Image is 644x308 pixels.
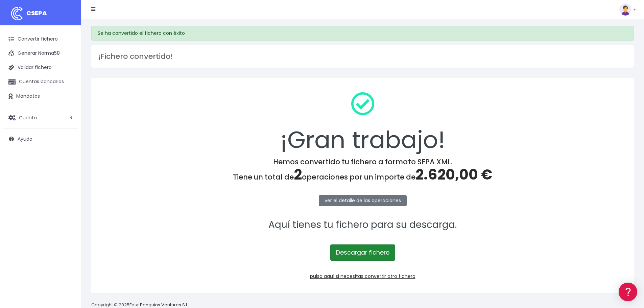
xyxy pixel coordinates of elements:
[7,75,128,81] div: Convertir ficheros
[7,134,128,141] div: Facturación
[7,86,128,96] a: Formatos
[7,181,128,193] button: Contáctanos
[3,111,78,125] a: Cuenta
[415,165,492,185] span: 2.620,00 €
[7,145,128,156] a: General
[100,217,625,233] p: Aquí tienes tu fichero para su descarga.
[619,3,631,16] img: profile
[19,114,37,121] span: Cuenta
[7,106,128,117] a: Videotutoriales
[100,87,625,158] div: ¡Gran trabajo!
[7,57,128,68] a: Información general
[294,165,302,185] span: 2
[3,75,78,89] a: Cuentas bancarias
[3,89,78,103] a: Mandatos
[100,158,625,183] h4: Hemos convertido tu fichero a formato SEPA XML. Tiene un total de operaciones por un importe de
[7,47,128,53] div: Información general
[3,132,78,146] a: Ayuda
[3,32,78,46] a: Convertir fichero
[7,96,128,106] a: Problemas habituales
[18,136,32,142] span: Ayuda
[3,61,78,75] a: Validar fichero
[91,26,634,41] div: Se ha convertido el fichero con éxito
[7,173,128,183] a: API
[93,195,130,201] a: POWERED BY ENCHANT
[129,302,189,308] a: Four Penguins Ventures S.L.
[8,5,25,22] img: logo
[310,273,415,280] a: pulsa aquí si necesitas convertir otro fichero
[330,244,395,261] a: Descargar fichero
[98,52,627,61] h3: ¡Fichero convertido!
[3,46,78,61] a: Generar Norma58
[26,9,47,17] span: CSEPA
[7,162,128,169] div: Programadores
[319,195,407,206] a: ver el detalle de las operaciones
[7,117,128,127] a: Perfiles de empresas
